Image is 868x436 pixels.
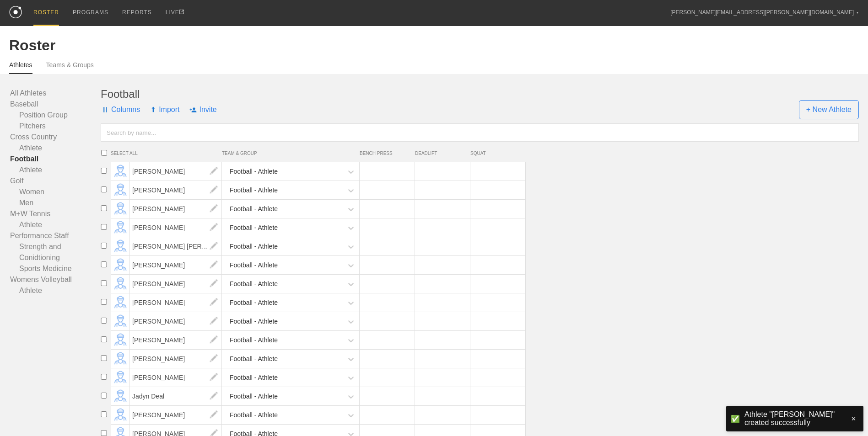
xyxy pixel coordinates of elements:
span: [PERSON_NAME] [130,406,222,424]
a: Sports Medicine [10,263,101,274]
span: [PERSON_NAME] [130,218,222,237]
span: DEADLIFT [415,151,466,156]
a: Men [10,197,101,208]
a: [PERSON_NAME] [130,167,222,175]
span: Jadyn Deal [130,387,222,405]
a: Athlete [10,219,101,230]
img: edit.png [205,275,223,293]
a: [PERSON_NAME] [130,223,222,231]
span: [PERSON_NAME] [130,293,222,312]
span: BENCH PRESS [360,151,410,156]
a: [PERSON_NAME] [130,336,222,344]
a: Jadyn Deal [130,392,222,400]
img: edit.png [205,200,223,218]
a: Strength and Conidtioning [10,241,101,263]
div: Football - Athlete [230,238,278,255]
span: [PERSON_NAME] [130,312,222,330]
div: Football - Athlete [230,182,278,199]
a: [PERSON_NAME] [130,411,222,419]
a: Athlete [10,285,101,296]
a: Position Group [10,110,101,121]
span: [PERSON_NAME] [130,162,222,181]
img: edit.png [205,387,223,405]
a: Athletes [9,61,32,74]
div: Roster [9,37,859,54]
div: Football - Athlete [230,388,278,405]
span: [PERSON_NAME] [PERSON_NAME] [130,237,222,255]
img: edit.png [205,162,223,181]
div: Football - Athlete [230,407,278,424]
a: Cross Country [10,132,101,143]
a: Womens Volleyball [10,274,101,285]
div: Football - Athlete [230,351,278,367]
img: edit.png [205,181,223,199]
img: edit.png [205,237,223,255]
img: logo [9,6,22,18]
a: Golf [10,175,101,186]
span: SELECT ALL [111,151,222,156]
a: Athlete [10,143,101,154]
div: Football - Athlete [230,369,278,386]
div: Football - Athlete [230,257,278,274]
img: edit.png [205,293,223,312]
div: Football - Athlete [230,313,278,330]
span: [PERSON_NAME] [130,331,222,349]
span: Athlete "[PERSON_NAME]" created successfully [744,410,839,427]
span: Columns [101,96,140,123]
span: [PERSON_NAME] [130,350,222,368]
div: Football - Athlete [230,276,278,292]
span: [PERSON_NAME] [130,256,222,274]
span: [PERSON_NAME] [130,368,222,387]
a: Baseball [10,99,101,110]
div: Football - Athlete [230,294,278,311]
iframe: Chat Widget [822,392,868,436]
a: [PERSON_NAME] [130,261,222,269]
span: SQUAT [470,151,521,156]
div: ▼ [856,10,859,16]
a: [PERSON_NAME] [130,280,222,287]
span: [PERSON_NAME] [130,181,222,199]
span: [PERSON_NAME] [130,275,222,293]
img: edit.png [205,350,223,368]
div: Football - Athlete [230,201,278,218]
div: Football - Athlete [230,163,278,180]
a: Pitchers [10,121,101,132]
img: edit.png [205,406,223,424]
a: M+W Tennis [10,208,101,219]
span: Import [150,96,179,123]
a: [PERSON_NAME] [130,317,222,325]
a: [PERSON_NAME] [130,298,222,306]
a: [PERSON_NAME] [130,205,222,213]
a: [PERSON_NAME] [PERSON_NAME] [130,242,222,250]
img: edit.png [205,368,223,387]
input: Search by name... [101,123,859,142]
img: edit.png [205,312,223,330]
a: Teams & Groups [46,61,94,73]
span: + New Athlete [799,100,859,119]
a: Football [10,154,101,165]
a: Women [10,186,101,197]
a: [PERSON_NAME] [130,355,222,362]
div: Football - Athlete [230,332,278,349]
img: edit.png [205,218,223,237]
span: TEAM & GROUP [222,151,360,156]
a: Performance Staff [10,230,101,241]
span: Invite [189,96,216,123]
a: All Athletes [10,88,101,99]
span: [PERSON_NAME] [130,200,222,218]
div: Football [101,88,859,101]
img: edit.png [205,331,223,349]
a: Athlete [10,165,101,175]
span: ✅ [731,415,740,423]
a: [PERSON_NAME] [130,186,222,194]
div: Football - Athlete [230,219,278,236]
a: [PERSON_NAME] [130,373,222,381]
img: edit.png [205,256,223,274]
